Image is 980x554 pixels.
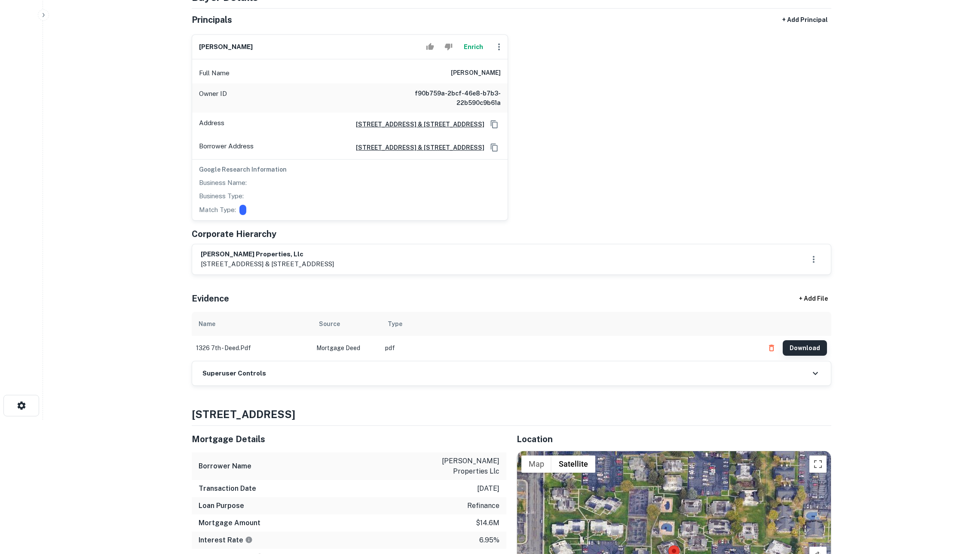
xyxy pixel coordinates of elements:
[349,143,484,152] a: [STREET_ADDRESS] & [STREET_ADDRESS]
[312,312,381,336] th: Source
[479,535,499,545] p: 6.95%
[199,483,256,494] h6: Transaction Date
[423,38,438,55] button: Accept
[199,191,244,201] p: Business Type:
[199,501,244,511] h6: Loan Purpose
[201,259,334,269] p: [STREET_ADDRESS] & [STREET_ADDRESS]
[192,13,232,26] h5: Principals
[488,118,501,131] button: Copy Address
[245,536,253,544] svg: The interest rates displayed on the website are for informational purposes only and may be report...
[783,291,843,307] div: + Add File
[517,433,831,446] h5: Location
[199,518,260,528] h6: Mortgage Amount
[809,456,827,473] button: Toggle fullscreen view
[199,68,230,78] p: Full Name
[388,319,402,329] div: Type
[199,165,501,174] h6: Google Research Information
[488,141,501,154] button: Copy Address
[192,406,831,422] h4: [STREET_ADDRESS]
[202,369,266,379] h6: Superuser Controls
[422,456,499,477] p: [PERSON_NAME] properties llc
[192,292,229,305] h5: Evidence
[199,141,254,154] p: Borrower Address
[192,433,506,446] h5: Mortgage Details
[398,89,501,108] h6: f90b759a-2bcf-46e8-b7b3-22b590c9b61a
[199,118,224,131] p: Address
[192,336,312,360] td: 1326 7th - deed.pdf
[551,456,595,473] button: Show satellite imagery
[192,312,831,360] div: scrollable content
[199,205,236,215] p: Match Type:
[764,341,779,355] button: Delete file
[477,483,499,494] p: [DATE]
[192,228,276,240] h5: Corporate Hierarchy
[192,312,312,336] th: Name
[451,68,501,78] h6: [PERSON_NAME]
[476,518,499,528] p: $14.6m
[783,340,827,356] button: Download
[199,178,247,188] p: Business Name:
[441,38,456,55] button: Reject
[467,501,499,511] p: refinance
[937,485,980,526] iframe: Chat Widget
[201,249,334,259] h6: [PERSON_NAME] properties, llc
[199,89,227,108] p: Owner ID
[381,336,759,360] td: pdf
[312,336,381,360] td: Mortgage Deed
[521,456,551,473] button: Show street map
[199,319,215,329] div: Name
[199,461,251,471] h6: Borrower Name
[319,319,340,329] div: Source
[199,535,253,545] h6: Interest Rate
[199,42,253,52] h6: [PERSON_NAME]
[381,312,759,336] th: Type
[779,12,831,28] button: + Add Principal
[459,38,487,55] button: Enrich
[349,120,484,129] a: [STREET_ADDRESS] & [STREET_ADDRESS]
